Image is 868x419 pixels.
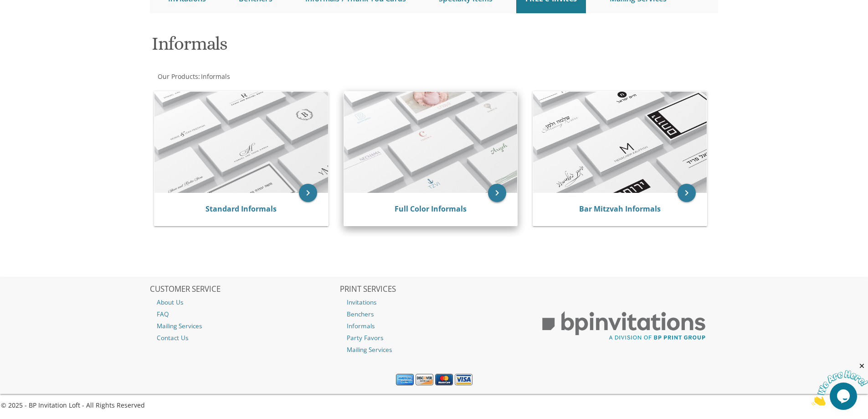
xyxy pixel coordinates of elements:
a: keyboard_arrow_right [299,184,317,202]
a: Mailing Services [340,344,529,356]
a: FAQ [150,308,339,320]
a: keyboard_arrow_right [488,184,506,202]
a: Invitations [340,296,529,308]
a: About Us [150,296,339,308]
h2: CUSTOMER SERVICE [150,285,339,294]
img: American Express [396,374,414,386]
iframe: chat widget [812,362,868,405]
a: Full Color Informals [395,204,467,214]
img: Discover [416,374,433,386]
img: Bar Mitzvah Informals [533,92,707,193]
img: BP Print Group [529,303,718,349]
img: Visa [455,374,473,386]
a: Contact Us [150,332,339,344]
img: Standard Informals [154,92,328,193]
img: Full Color Informals [344,92,518,193]
a: Informals [200,72,230,81]
a: Mailing Services [150,320,339,332]
a: Standard Informals [205,204,277,214]
a: Our Products [157,72,198,81]
a: keyboard_arrow_right [678,184,696,202]
div: : [150,72,434,81]
span: Informals [201,72,230,81]
h1: Informals [152,34,524,61]
a: Party Favors [340,332,529,344]
img: MasterCard [435,374,453,386]
a: Bar Mitzvah Informals [579,204,661,214]
a: Benchers [340,308,529,320]
a: Informals [340,320,529,332]
h2: PRINT SERVICES [340,285,529,294]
